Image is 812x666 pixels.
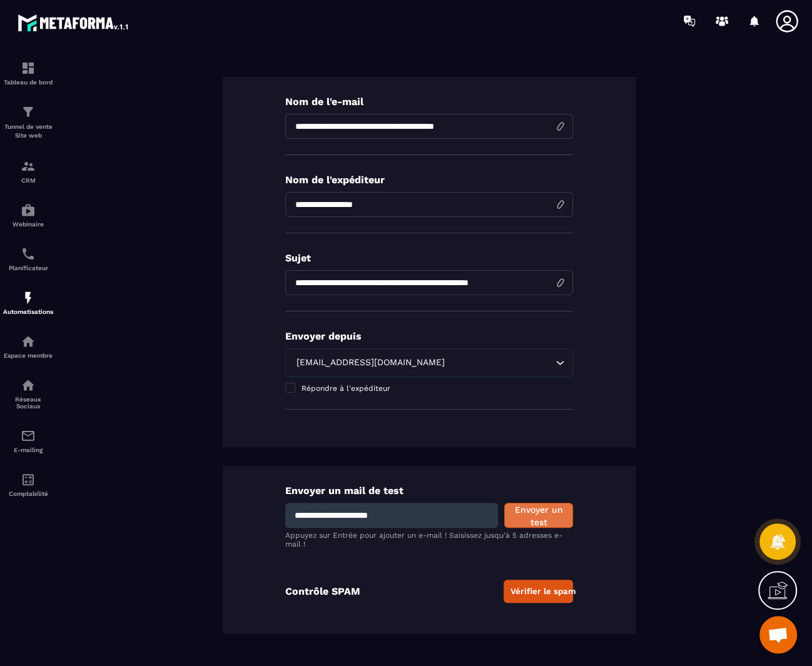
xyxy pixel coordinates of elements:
img: automations [21,203,36,218]
img: email [21,428,36,443]
p: Nom de l'e-mail [285,96,573,108]
p: E-mailing [3,447,53,453]
a: formationformationTunnel de vente Site web [3,95,53,149]
p: Planificateur [3,265,53,271]
p: Réseaux Sociaux [3,396,53,410]
img: automations [21,334,36,349]
img: logo [18,11,130,34]
span: Répondre à l'expéditeur [302,384,390,393]
a: social-networksocial-networkRéseaux Sociaux [3,368,53,419]
p: Contrôle SPAM [285,585,360,597]
p: Envoyer un mail de test [285,485,573,497]
a: automationsautomationsWebinaire [3,193,53,237]
p: CRM [3,177,53,184]
a: automationsautomationsEspace membre [3,325,53,368]
img: formation [21,61,36,76]
img: formation [21,104,36,119]
p: Espace membre [3,352,53,359]
p: Automatisations [3,308,53,315]
a: formationformationCRM [3,149,53,193]
img: social-network [21,378,36,393]
p: Appuyez sur Entrée pour ajouter un e-mail ! Saisissez jusqu'à 5 adresses e-mail ! [285,531,573,548]
a: automationsautomationsAutomatisations [3,281,53,325]
p: Comptabilité [3,490,53,497]
button: Vérifier le spam [504,580,573,603]
button: Envoyer un test [504,503,573,528]
a: formationformationTableau de bord [3,51,53,95]
img: automations [21,290,36,305]
p: Envoyer depuis [285,330,573,342]
input: Search for option [447,356,552,370]
div: Open chat [759,616,797,653]
p: Webinaire [3,221,53,228]
img: scheduler [21,246,36,261]
div: Search for option [285,348,573,377]
p: Tableau de bord [3,79,53,86]
p: Nom de l'expéditeur [285,174,573,186]
p: Sujet [285,252,573,264]
span: [EMAIL_ADDRESS][DOMAIN_NAME] [293,356,447,370]
img: formation [21,159,36,174]
p: Tunnel de vente Site web [3,123,53,140]
a: schedulerschedulerPlanificateur [3,237,53,281]
a: emailemailE-mailing [3,419,53,463]
img: accountant [21,472,36,487]
a: accountantaccountantComptabilité [3,463,53,507]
